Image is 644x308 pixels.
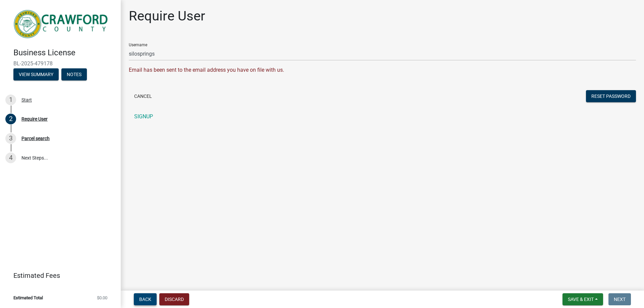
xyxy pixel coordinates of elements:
div: 3 [5,133,16,144]
div: Require User [21,117,48,121]
div: 2 [5,114,16,124]
span: Back [139,297,151,302]
div: Email has been sent to the email address you have on file with us. [129,66,636,74]
span: $0.00 [97,296,107,300]
h1: Require User [129,8,205,24]
button: Next [608,293,631,305]
button: Notes [61,68,87,80]
span: BL-2025-479178 [13,60,107,67]
span: Estimated Total [13,296,43,300]
div: 4 [5,152,16,163]
a: SIGNUP [129,110,636,123]
div: 1 [5,95,16,105]
wm-modal-confirm: Summary [13,72,59,77]
span: Next [614,297,626,302]
button: Cancel [129,90,157,102]
div: Parcel search [21,136,50,141]
button: Save & Exit [562,293,603,305]
button: Discard [159,293,189,305]
wm-modal-confirm: Notes [61,72,87,77]
span: Save & Exit [568,297,594,302]
a: Estimated Fees [5,269,110,282]
div: Start [21,98,32,102]
button: View Summary [13,68,59,80]
h4: Business License [13,48,115,58]
button: Reset Password [586,90,636,102]
img: Crawford County, Georgia [13,7,110,41]
button: Back [134,293,157,305]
